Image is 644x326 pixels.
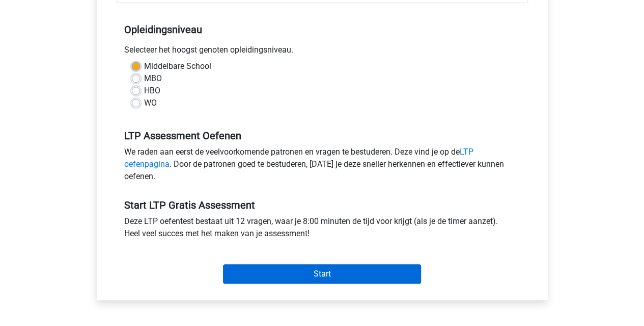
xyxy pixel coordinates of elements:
h5: Opleidingsniveau [124,19,520,40]
div: Deze LTP oefentest bestaat uit 12 vragen, waar je 8:00 minuten de tijd voor krijgt (als je de tim... [117,215,528,244]
h5: Start LTP Gratis Assessment [124,199,520,211]
label: WO [144,97,157,109]
div: Selecteer het hoogst genoten opleidingsniveau. [117,44,528,60]
div: We raden aan eerst de veelvoorkomende patronen en vragen te bestuderen. Deze vind je op de . Door... [117,146,528,187]
input: Start [223,264,421,284]
h5: LTP Assessment Oefenen [124,130,520,142]
label: HBO [144,85,160,97]
label: MBO [144,72,162,85]
label: Middelbare School [144,60,211,72]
